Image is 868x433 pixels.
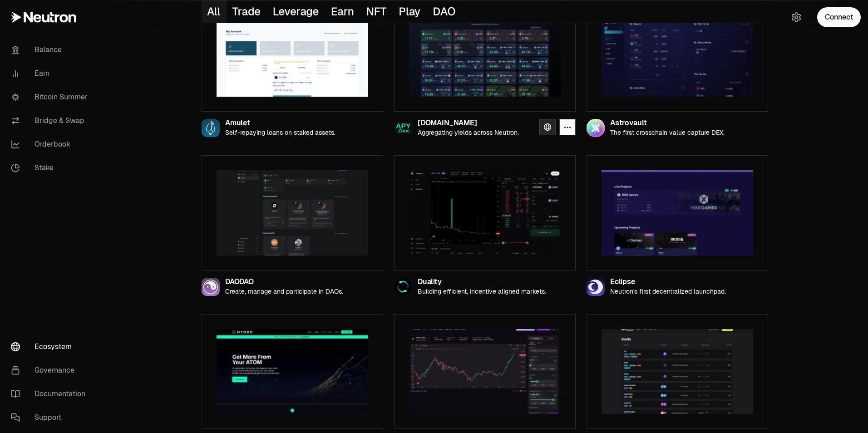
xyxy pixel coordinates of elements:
[217,329,368,414] img: Hydro preview image
[217,11,368,97] img: Amulet preview image
[418,119,519,127] div: [DOMAIN_NAME]
[227,0,267,23] button: Trade
[602,170,753,256] img: Eclipse preview image
[4,109,98,133] a: Bridge & Swap
[427,0,462,23] button: DAO
[202,0,227,23] button: All
[4,38,98,62] a: Balance
[267,0,325,23] button: Leverage
[602,329,753,414] img: Margined preview image
[325,0,360,23] button: Earn
[409,11,561,97] img: Apy.Zone preview image
[4,156,98,180] a: Stake
[4,359,98,382] a: Governance
[393,0,427,23] button: Play
[217,170,368,256] img: DAODAO preview image
[225,288,343,295] p: Create, manage and participate in DAOs.
[418,278,546,286] div: Duality
[610,119,725,127] div: Astrovault
[409,329,561,414] img: Levana preview image
[225,278,343,286] div: DAODAO
[4,382,98,406] a: Documentation
[610,278,726,286] div: Eclipse
[817,7,861,27] button: Connect
[225,129,335,137] p: Self-repaying loans on staked assets.
[4,406,98,429] a: Support
[610,288,726,295] p: Neutron's first decentralized launchpad.
[418,129,519,137] p: Aggregating yields across Neutron.
[610,129,725,137] p: The first crosschain value capture DEX.
[361,0,394,23] button: NFT
[4,85,98,109] a: Bitcoin Summer
[602,11,753,97] img: Astrovault preview image
[4,335,98,359] a: Ecosystem
[225,119,335,127] div: Amulet
[4,62,98,85] a: Earn
[418,288,546,295] p: Building efficient, incentive aligned markets.
[409,170,561,256] img: Duality preview image
[4,133,98,156] a: Orderbook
